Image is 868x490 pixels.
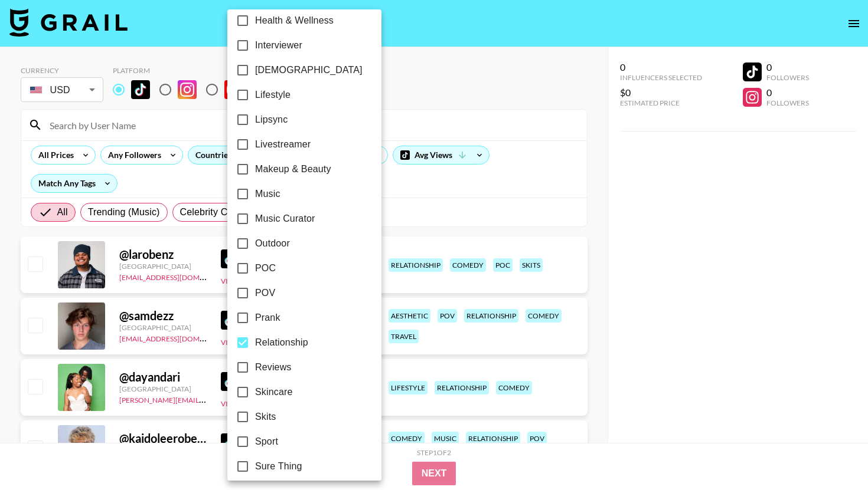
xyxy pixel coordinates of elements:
span: Skits [255,410,276,424]
span: Sure Thing [255,459,302,473]
span: Health & Wellness [255,14,334,28]
span: POV [255,286,275,300]
span: Music [255,187,280,201]
span: Relationship [255,336,308,350]
span: Prank [255,311,280,325]
span: Sport [255,435,278,449]
span: Makeup & Beauty [255,162,331,176]
span: POC [255,261,276,275]
span: Interviewer [255,38,302,52]
span: Lipsync [255,113,288,127]
span: Skincare [255,385,292,399]
span: Music Curator [255,212,315,226]
span: Livestreamer [255,137,311,152]
span: [DEMOGRAPHIC_DATA] [255,63,363,77]
iframe: Drift Widget Chat Controller [809,431,854,476]
span: Lifestyle [255,88,291,102]
span: Reviews [255,360,292,374]
span: Outdoor [255,236,290,251]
